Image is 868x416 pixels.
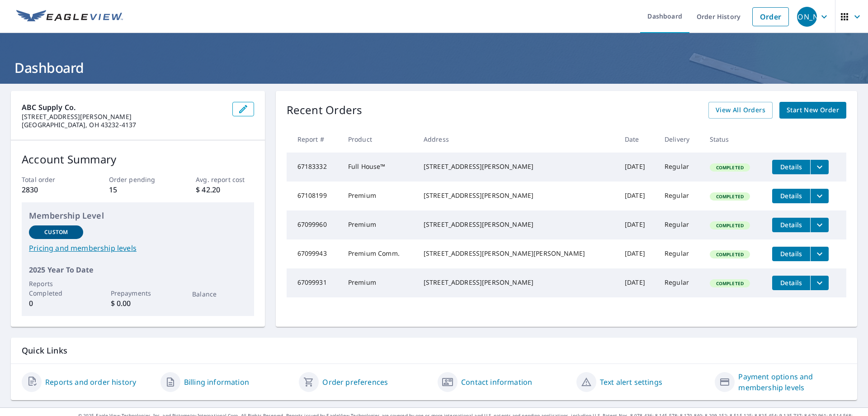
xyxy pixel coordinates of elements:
img: EV Logo [16,10,123,24]
th: Report # [287,126,341,153]
button: detailsBtn-67108199 [772,189,810,203]
p: 0 [29,298,83,309]
div: [STREET_ADDRESS][PERSON_NAME] [424,220,610,229]
td: Regular [657,153,703,182]
button: detailsBtn-67099943 [772,247,810,261]
th: Date [618,126,657,153]
a: Order [752,7,789,26]
p: $ 0.00 [111,298,165,309]
a: Reports and order history [45,377,136,387]
p: Custom [44,228,68,236]
td: [DATE] [618,182,657,210]
button: filesDropdownBtn-67099943 [810,247,829,261]
span: Completed [711,193,749,200]
td: Premium [341,210,416,239]
button: filesDropdownBtn-67099960 [810,218,829,232]
span: Details [778,278,805,287]
p: Account Summary [22,151,254,167]
a: Contact information [461,377,532,387]
p: ABC Supply Co. [22,102,225,113]
button: detailsBtn-67099931 [772,276,810,290]
div: [STREET_ADDRESS][PERSON_NAME] [424,191,610,200]
button: detailsBtn-67099960 [772,218,810,232]
th: Delivery [657,126,703,153]
th: Status [703,126,765,153]
p: 2830 [22,184,80,195]
a: Billing information [184,377,249,387]
div: [PERSON_NAME] [797,7,817,27]
th: Product [341,126,416,153]
button: detailsBtn-67183332 [772,160,810,174]
span: Completed [711,251,749,258]
p: Reports Completed [29,279,83,298]
a: Start New Order [779,102,846,119]
p: Membership Level [29,210,247,222]
td: Premium [341,182,416,210]
td: [DATE] [618,239,657,268]
a: Order preferences [322,377,388,387]
td: 67099943 [287,239,341,268]
span: Details [778,220,805,229]
p: [STREET_ADDRESS][PERSON_NAME] [22,113,225,121]
td: 67183332 [287,153,341,182]
div: [STREET_ADDRESS][PERSON_NAME][PERSON_NAME] [424,249,610,258]
p: Recent Orders [287,102,363,119]
span: Details [778,163,805,171]
p: Order pending [109,175,167,184]
p: [GEOGRAPHIC_DATA], OH 43232-4137 [22,121,225,129]
button: filesDropdownBtn-67183332 [810,160,829,174]
div: [STREET_ADDRESS][PERSON_NAME] [424,162,610,171]
td: [DATE] [618,268,657,297]
a: Text alert settings [600,377,662,387]
div: [STREET_ADDRESS][PERSON_NAME] [424,278,610,287]
td: Regular [657,182,703,210]
span: Details [778,191,805,200]
td: Regular [657,210,703,239]
td: Regular [657,239,703,268]
a: Pricing and membership levels [29,243,247,253]
button: filesDropdownBtn-67099931 [810,276,829,290]
td: 67108199 [287,182,341,210]
span: Completed [711,222,749,229]
td: Full House™ [341,153,416,182]
span: View All Orders [716,105,765,116]
button: filesDropdownBtn-67108199 [810,189,829,203]
p: Total order [22,175,80,184]
th: Address [416,126,618,153]
span: Completed [711,280,749,287]
p: Quick Links [22,345,846,356]
a: Payment options and membership levels [738,371,846,393]
span: Completed [711,164,749,171]
p: $ 42.20 [196,184,254,195]
td: 67099960 [287,210,341,239]
td: Regular [657,268,703,297]
td: [DATE] [618,153,657,182]
td: Premium Comm. [341,239,416,268]
p: Balance [192,289,246,299]
td: 67099931 [287,268,341,297]
span: Start New Order [787,105,839,116]
p: 15 [109,184,167,195]
p: Avg. report cost [196,175,254,184]
p: Prepayments [111,288,165,298]
a: View All Orders [708,102,773,119]
td: Premium [341,268,416,297]
p: 2025 Year To Date [29,264,247,275]
span: Details [778,249,805,258]
td: [DATE] [618,210,657,239]
h1: Dashboard [11,58,857,77]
